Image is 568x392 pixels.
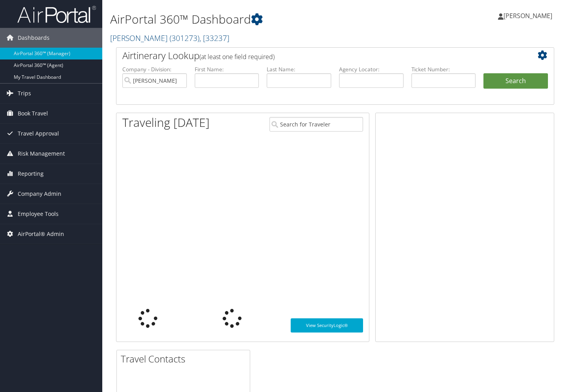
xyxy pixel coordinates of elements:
[110,11,410,28] h1: AirPortal 360™ Dashboard
[18,104,48,123] span: Book Travel
[122,114,210,131] h1: Traveling [DATE]
[291,318,363,333] a: View SecurityLogic®
[122,65,187,73] label: Company - Division:
[411,65,476,73] label: Ticket Number:
[195,65,259,73] label: First Name:
[483,73,548,89] button: Search
[18,84,31,103] span: Trips
[110,33,229,43] a: [PERSON_NAME]
[199,52,275,61] span: (at least one field required)
[18,164,44,184] span: Reporting
[18,204,59,224] span: Employee Tools
[121,352,250,366] h2: Travel Contacts
[122,49,511,62] h2: Airtinerary Lookup
[18,144,65,163] span: Risk Management
[18,124,59,143] span: Travel Approval
[170,33,199,43] span: ( 301273 )
[498,4,560,28] a: [PERSON_NAME]
[199,33,229,43] span: , [ 33237 ]
[18,224,64,244] span: AirPortal® Admin
[267,65,331,73] label: Last Name:
[503,11,552,20] span: [PERSON_NAME]
[269,117,363,132] input: Search for Traveler
[17,5,96,24] img: airportal-logo.png
[339,65,404,73] label: Agency Locator:
[18,184,61,204] span: Company Admin
[18,28,50,48] span: Dashboards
